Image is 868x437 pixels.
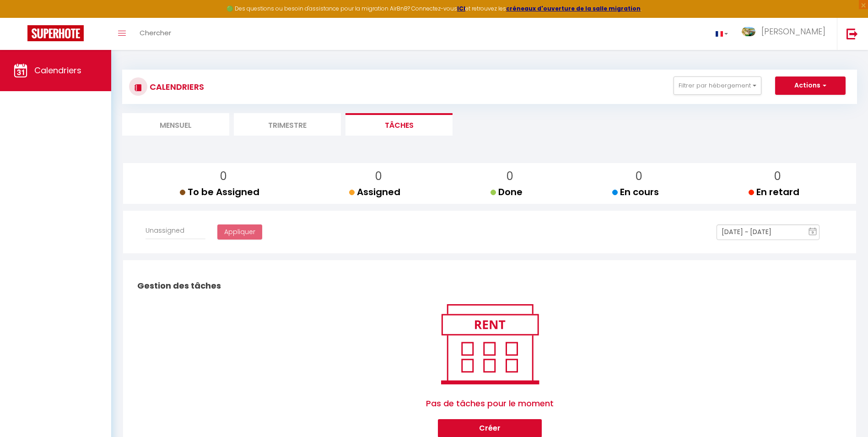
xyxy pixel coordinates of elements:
[34,65,81,76] span: Calendriers
[140,28,171,38] span: Chercher
[735,18,837,50] a: ... [PERSON_NAME]
[775,76,846,95] button: Actions
[756,168,799,185] p: 0
[345,113,453,136] li: Tâches
[234,113,341,136] li: Trimestre
[717,224,819,240] input: Select Date Range
[217,224,262,240] button: Appliquer
[180,186,259,198] span: To be Assigned
[506,5,641,12] a: créneaux d'ouverture de la salle migration
[356,168,400,185] p: 0
[187,168,259,185] p: 0
[620,168,659,185] p: 0
[761,26,825,37] span: [PERSON_NAME]
[742,27,755,36] img: ...
[426,388,554,419] span: Pas de tâches pour le moment
[27,25,84,41] img: Super Booking
[122,113,229,136] li: Mensuel
[457,5,465,12] a: ICI
[749,186,799,198] span: En retard
[147,76,204,97] h3: CALENDRIERS
[846,28,858,39] img: logout
[349,186,400,198] span: Assigned
[491,186,523,198] span: Done
[674,76,761,95] button: Filtrer par hébergement
[135,272,844,300] h2: Gestion des tâches
[812,230,814,235] text: 9
[498,168,523,185] p: 0
[431,300,548,388] img: rent.png
[612,186,659,198] span: En cours
[133,18,178,50] a: Chercher
[7,4,35,31] button: Ouvrir le widget de chat LiveChat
